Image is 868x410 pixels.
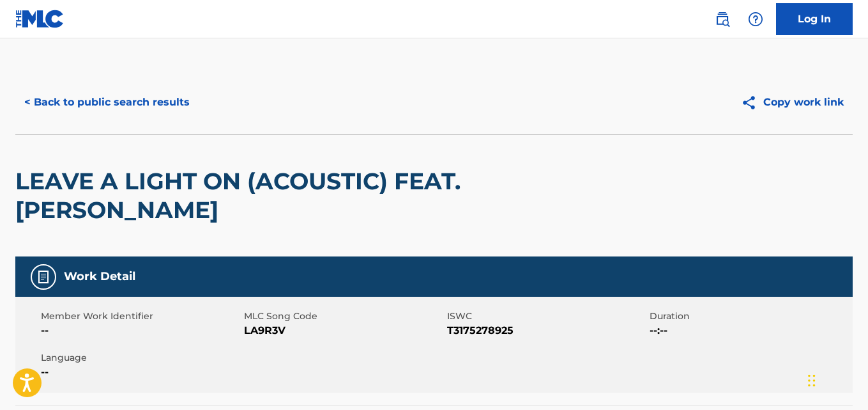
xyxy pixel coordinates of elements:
span: Language [41,351,241,365]
span: T3175278925 [447,323,647,338]
img: search [715,12,730,27]
span: Member Work Identifier [41,310,241,323]
img: MLC Logo [15,10,65,28]
h2: LEAVE A LIGHT ON (ACOUSTIC) FEAT. [PERSON_NAME] [15,167,518,225]
button: < Back to public search results [15,86,199,118]
button: Copy work link [732,86,853,118]
span: LA9R3V [244,323,444,338]
div: Drag [808,361,816,400]
span: Duration [650,310,849,323]
img: help [748,12,763,27]
span: MLC Song Code [244,310,444,323]
iframe: Chat Widget [804,349,868,410]
span: ISWC [447,310,647,323]
h5: Work Detail [64,269,135,284]
img: Work Detail [36,269,51,285]
div: Help [743,6,768,32]
a: Log In [776,3,853,35]
span: -- [41,365,241,380]
img: Copy work link [741,95,763,111]
span: --:-- [650,323,849,338]
a: Public Search [710,6,735,32]
span: -- [41,323,241,338]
